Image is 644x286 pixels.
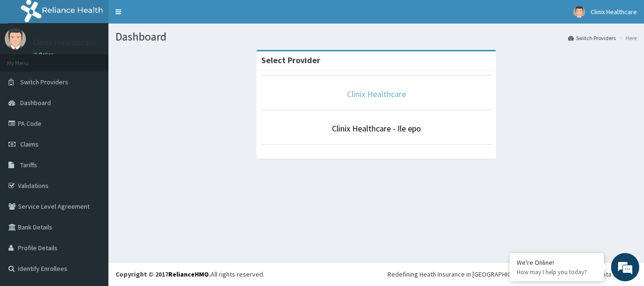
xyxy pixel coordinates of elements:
a: RelianceHMO [168,270,209,278]
h1: Dashboard [116,31,637,43]
span: Claims [20,140,39,148]
span: Switch Providers [20,78,68,86]
li: Here [617,34,637,42]
img: d_794563401_company_1708531726252_794563401 [17,47,38,71]
img: User Image [573,6,585,18]
footer: All rights reserved. [108,262,644,286]
img: User Image [5,28,26,49]
span: Clinix Healthcare [591,8,637,16]
a: Switch Providers [568,34,616,42]
div: Minimize live chat window [155,5,177,27]
strong: Select Provider [261,55,320,65]
a: Clinix Healthcare [347,89,406,99]
div: Chat with us now [49,53,158,65]
textarea: Type your message and hit 'Enter' [5,188,180,221]
a: Online [33,51,56,58]
p: Clinix Healthcare [33,38,96,47]
div: We're Online! [517,258,597,267]
strong: Copyright © 2017 . [116,270,211,278]
span: Tariffs [20,161,37,169]
p: How may I help you today? [517,268,597,276]
div: Redefining Heath Insurance in [GEOGRAPHIC_DATA] using Telemedicine and Data Science! [388,270,637,279]
a: Clinix Healthcare - Ile epo [332,123,421,134]
span: Dashboard [20,98,51,107]
span: We're online! [55,84,130,179]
